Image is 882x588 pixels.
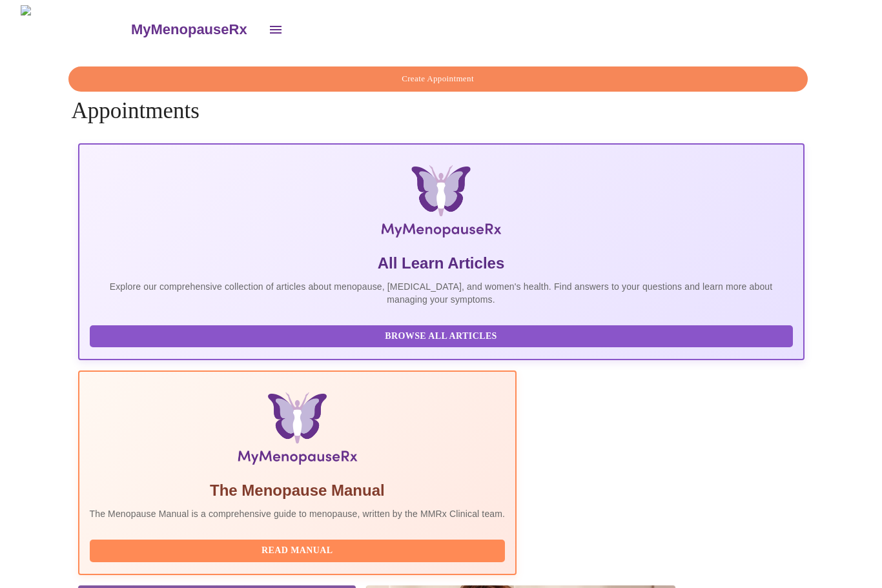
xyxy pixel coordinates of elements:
button: Create Appointment [68,66,808,92]
a: Browse All Articles [90,330,796,341]
img: MyMenopauseRx Logo [21,5,129,54]
img: Menopause Manual [156,392,439,470]
a: Read Manual [90,544,509,555]
p: Explore our comprehensive collection of articles about menopause, [MEDICAL_DATA], and women's hea... [90,280,793,306]
h5: All Learn Articles [90,253,793,274]
h5: The Menopause Manual [90,480,506,501]
h3: MyMenopauseRx [131,21,247,38]
span: Read Manual [103,543,493,559]
p: The Menopause Manual is a comprehensive guide to menopause, written by the MMRx Clinical team. [90,507,506,520]
img: MyMenopauseRx Logo [198,165,683,243]
a: MyMenopauseRx [129,7,260,52]
button: Browse All Articles [90,325,793,348]
span: Browse All Articles [103,329,780,345]
button: Read Manual [90,540,506,562]
span: Create Appointment [83,72,793,86]
button: open drawer [260,14,291,45]
h4: Appointments [72,66,811,124]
